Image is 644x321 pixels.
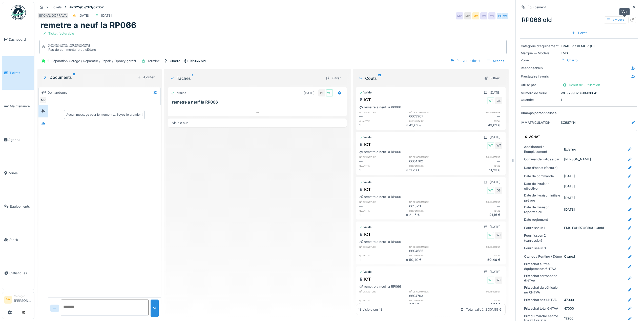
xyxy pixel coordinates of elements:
div: 11,23 € [456,168,502,172]
div: — [456,204,502,209]
div: — [456,249,502,253]
div: 50,40 € [456,257,502,262]
img: Badge_color-CXgf-gQk.svg [11,5,26,20]
div: Fournisseur 3 [524,246,562,251]
div: Équipement [528,5,546,10]
h6: prix unitaire [409,119,456,123]
div: 6603907 [409,114,456,119]
span: Équipements [10,204,32,209]
div: Existing [564,147,576,152]
div: [DATE] [490,269,501,274]
h6: quantité [359,254,406,257]
div: [DATE] [490,225,501,229]
div: Fournisseur 2 (carrossier) [524,233,562,243]
h6: fournisseur [456,245,502,249]
div: 43,62 € [409,123,456,128]
h1: remetre a neuf la RP066 [40,20,136,30]
h6: total [456,119,502,123]
div: Owned [564,254,575,259]
div: 19200 [564,316,573,321]
div: Prestataire favoris [521,74,559,79]
div: 47000 [564,298,574,302]
div: × [406,302,409,307]
div: Prix achat autres équipements €HTVA [524,262,562,271]
div: WT [487,187,494,194]
div: WT [487,232,494,239]
div: IMMATRICULATION [521,120,559,125]
div: Additionnel ou Remplacement [524,144,562,154]
div: FMS FAHRZUGBAU GmbH [564,226,606,230]
div: 11,23 € [409,168,456,172]
h6: prix unitaire [409,299,456,302]
li: PM [4,296,12,304]
div: 1 [521,97,637,102]
span: Dashboard [9,37,32,42]
div: — [359,204,406,209]
div: MV [456,12,463,19]
div: 1 visible sur 1 [170,120,190,125]
div: WT [495,232,502,239]
div: 21,16 € [409,212,456,217]
div: Manager [14,294,32,298]
h6: total [456,299,502,302]
div: [DATE] [490,180,501,185]
div: 2. Réparation Garage / Reparatur / Repair / Opravy garáží [47,59,136,63]
div: Validé [359,90,372,95]
div: ICT [359,276,371,282]
div: Charroi [567,58,578,63]
div: SC987YH [561,120,576,125]
div: Catégorie d'équipement [521,44,559,48]
a: Maintenance [2,90,34,123]
div: [DATE] [564,174,575,179]
a: Statistiques [2,256,34,290]
span: Stock [9,237,32,242]
div: Validé [359,180,372,184]
div: Utilisé par [521,83,559,87]
div: VV [502,12,509,19]
div: I810-VL DOPRAVA [39,13,67,18]
div: Terminé [148,59,160,63]
div: Aucun message pour le moment … Soyez le premier ! [66,112,142,117]
div: 43,62 € [456,123,502,128]
div: — [359,114,406,119]
div: [DATE] [304,91,315,95]
div: Filtrer [482,75,502,82]
div: Total validé: 2 301,55 € [466,307,502,312]
div: 47000 [564,306,574,311]
h6: n° de commande [409,245,456,249]
a: Zones [2,156,34,190]
div: WT [487,97,494,104]
div: Prix achat net €HTVA [524,298,562,302]
div: Prix achat du véhicule nu €HTVA [524,285,562,295]
div: — [359,159,406,164]
span: Statistiques [9,271,32,276]
div: Date d'achat (facture) [524,165,562,170]
div: Terminé [171,91,186,95]
sup: 0 [73,74,75,80]
div: Date de commande [524,174,562,179]
h6: prix unitaire [409,254,456,257]
div: 6604685 [409,249,456,253]
div: TRAILER / REMORQUE [521,44,637,48]
div: ICT [359,141,371,147]
li: [PERSON_NAME] [14,294,32,305]
h6: n° de commande [409,200,456,204]
div: [PERSON_NAME] [564,157,591,162]
div: Zone [521,58,559,63]
div: [DATE] [564,184,575,189]
div: Documents [43,74,135,80]
div: Responsables [521,66,559,70]
div: 1 [359,123,406,128]
div: [DATE] [490,135,501,140]
div: Prix achat carrosserie €HTVA [524,274,562,283]
h6: n° de facture [359,200,406,204]
div: ICT [359,231,371,237]
div: Owned / Renting / Démo [524,254,562,259]
div: Marque — Modèle [521,51,559,56]
div: 1 [359,257,406,262]
span: Zones [8,171,32,176]
div: WT [495,277,502,284]
h6: total [456,164,502,167]
div: FMS — [521,51,637,56]
div: remetre a neuf la RP066 [359,150,401,154]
